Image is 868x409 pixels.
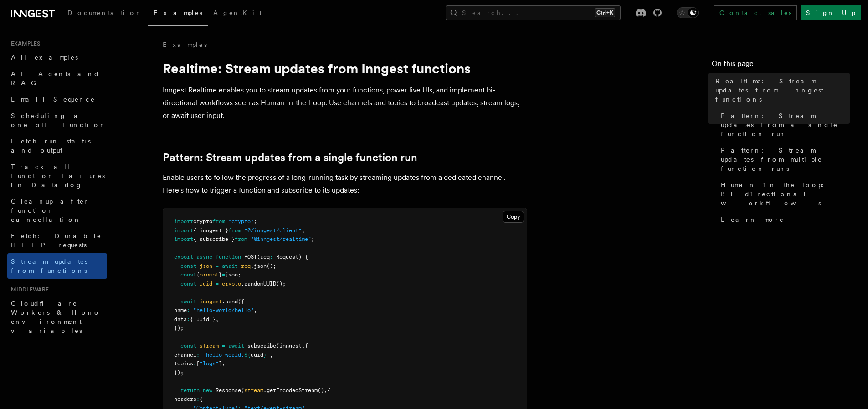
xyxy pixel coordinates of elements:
a: Pattern: Stream updates from a single function run [163,151,417,164]
span: : [187,307,190,313]
span: .json [251,263,267,269]
span: Fetch run status and output [11,138,91,154]
span: { [327,387,330,394]
span: All examples [11,54,78,61]
span: inngest [200,298,222,305]
a: AI Agents and RAG [7,66,107,91]
p: Enable users to follow the progress of a long-running task by streaming updates from a dedicated ... [163,171,527,197]
span: Stream updates from functions [11,258,87,274]
span: Realtime: Stream updates from Inngest functions [715,77,850,104]
span: Response [216,387,241,394]
span: : [187,316,190,322]
span: , [324,387,327,394]
span: (); [267,263,276,269]
span: from [235,236,247,242]
span: name [174,307,187,313]
span: const [180,263,196,269]
span: import [174,236,193,242]
span: : [193,360,196,367]
span: crypto [222,281,241,287]
p: Inngest Realtime enables you to stream updates from your functions, power live UIs, and implement... [163,84,527,122]
a: Scheduling a one-off function [7,107,107,133]
a: Contact sales [714,5,797,20]
span: "crypto" [228,218,254,225]
span: Fetch: Durable HTTP requests [11,232,102,249]
span: AgentKit [213,9,262,16]
span: ({ [238,298,244,305]
span: Middleware [7,286,49,293]
a: Stream updates from functions [7,253,107,279]
a: Fetch: Durable HTTP requests [7,228,107,253]
span: headers [174,396,196,402]
span: import [174,218,193,225]
span: }); [174,369,184,376]
span: "@inngest/realtime" [251,236,311,242]
span: `hello-world. [203,352,244,358]
span: Track all function failures in Datadog [11,163,105,189]
span: ; [302,227,305,234]
span: async [196,254,212,260]
span: , [302,343,305,349]
a: Examples [148,3,208,26]
span: Learn more [721,215,784,224]
a: Learn more [717,211,850,228]
span: ; [254,218,257,225]
span: : [270,254,273,260]
span: = [222,343,225,349]
h4: On this page [712,58,850,73]
span: prompt [200,271,219,278]
span: "@/inngest/client" [244,227,302,234]
span: } [263,352,267,358]
button: Search...Ctrl+K [446,5,621,20]
span: uuid [200,281,212,287]
span: POST [244,254,257,260]
span: const [180,271,196,278]
span: channel [174,352,196,358]
span: [ [196,360,200,367]
span: (req [257,254,270,260]
span: () [318,387,324,394]
span: { [200,396,203,402]
span: ) { [298,254,308,260]
span: json; [225,271,241,278]
a: Track all function failures in Datadog [7,158,107,193]
span: ${ [244,352,251,358]
span: Cloudflare Workers & Hono environment variables [11,300,101,334]
span: Examples [7,40,40,47]
span: , [222,360,225,367]
span: Documentation [67,9,143,16]
a: Cleanup after function cancellation [7,193,107,228]
a: Documentation [62,3,148,25]
span: Cleanup after function cancellation [11,198,89,223]
span: = [222,271,225,278]
span: stream [200,343,219,349]
span: Scheduling a one-off function [11,112,107,128]
a: All examples [7,49,107,66]
a: Realtime: Stream updates from Inngest functions [712,73,850,107]
span: , [270,352,273,358]
span: new [203,387,212,394]
span: const [180,343,196,349]
span: await [222,263,238,269]
span: await [228,343,244,349]
span: , [216,316,219,322]
span: const [180,281,196,287]
span: .send [222,298,238,305]
span: stream [244,387,263,394]
span: : [196,396,200,402]
span: "hello-world/hello" [193,307,254,313]
a: Email Sequence [7,91,107,107]
a: Examples [163,40,207,49]
a: Sign Up [801,5,861,20]
span: crypto [193,218,212,225]
span: Pattern: Stream updates from a single function run [721,111,850,138]
span: from [228,227,241,234]
span: Email Sequence [11,96,95,103]
a: Cloudflare Workers & Hono environment variables [7,295,107,339]
span: { [305,343,308,349]
span: Examples [154,9,202,16]
span: : [196,352,200,358]
span: uuid [251,352,263,358]
span: { inngest } [193,227,228,234]
span: AI Agents and RAG [11,70,100,87]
